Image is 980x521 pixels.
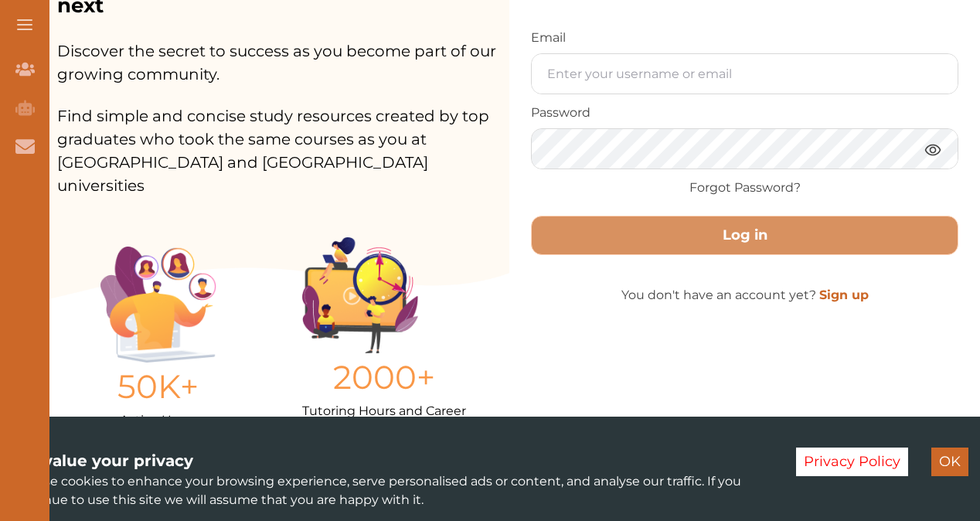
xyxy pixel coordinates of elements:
p: Tutoring Hours and Career Mentoring Hours Delivered [302,402,466,458]
button: Log in [531,216,958,255]
img: Illustration.25158f3c.png [100,247,216,363]
p: Find simple and concise study resources created by top graduates who took the same courses as you... [57,86,509,197]
div: We use cookies to enhance your browsing experience, serve personalised ads or content, and analys... [12,449,773,509]
p: Active Users in [DATE] [100,411,216,448]
button: Decline cookies [796,448,908,476]
button: Accept cookies [931,448,968,476]
a: Sign up [819,288,869,302]
img: Group%201403.ccdcecb8.png [302,237,418,353]
a: Forgot Password? [689,179,801,197]
p: Email [531,29,958,47]
p: 50K+ [100,363,216,411]
p: Password [531,104,958,122]
input: Enter your username or email [532,54,958,94]
img: eye.3286bcf0.webp [924,140,942,159]
p: 2000+ [302,353,466,402]
p: You don't have an account yet? [531,286,958,305]
p: Discover the secret to success as you become part of our growing community. [57,21,509,86]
